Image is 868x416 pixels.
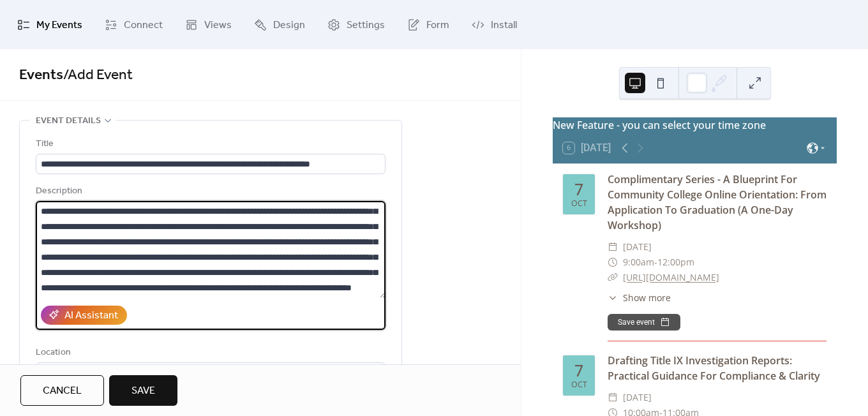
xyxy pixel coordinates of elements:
span: / Add Event [63,61,133,89]
a: Views [176,5,241,44]
div: ​ [608,239,618,255]
a: [URL][DOMAIN_NAME] [623,271,719,283]
span: Install [491,15,517,35]
a: Form [398,5,459,44]
div: ​ [608,270,618,285]
a: Complimentary Series - A Blueprint For Community College Online Orientation: From Application To ... [608,172,827,232]
div: ​ [608,255,618,270]
button: Save event [608,314,680,331]
div: ​ [608,390,618,405]
a: Settings [318,5,394,44]
span: My Events [36,15,82,35]
div: Description [36,184,383,199]
div: Oct [571,200,587,208]
div: AI Assistant [64,308,118,323]
span: 9:00am [623,255,654,270]
span: Cancel [43,383,82,399]
div: Oct [571,381,587,389]
button: AI Assistant [41,306,127,325]
span: 12:00pm [657,255,694,270]
button: ​Show more [608,291,671,304]
div: New Feature - you can select your time zone [553,117,837,133]
div: Location [36,345,383,360]
button: Save [109,375,177,406]
span: Form [426,15,449,35]
span: Connect [124,15,163,35]
span: Settings [347,15,385,35]
div: Title [36,137,383,152]
span: [DATE] [623,390,652,405]
span: Save [131,383,155,399]
span: [DATE] [623,239,652,255]
span: - [654,255,657,270]
a: My Events [8,5,92,44]
span: Design [273,15,305,35]
a: Design [244,5,315,44]
button: Cancel [20,375,104,406]
a: Events [19,61,63,89]
div: 7 [574,362,583,378]
a: Install [462,5,527,44]
span: Event details [36,114,101,129]
span: Show more [623,291,671,304]
div: 7 [574,181,583,197]
a: Drafting Title IX Investigation Reports: Practical Guidance For Compliance & Clarity [608,353,820,383]
span: Views [204,15,232,35]
div: ​ [608,291,618,304]
a: Connect [95,5,172,44]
